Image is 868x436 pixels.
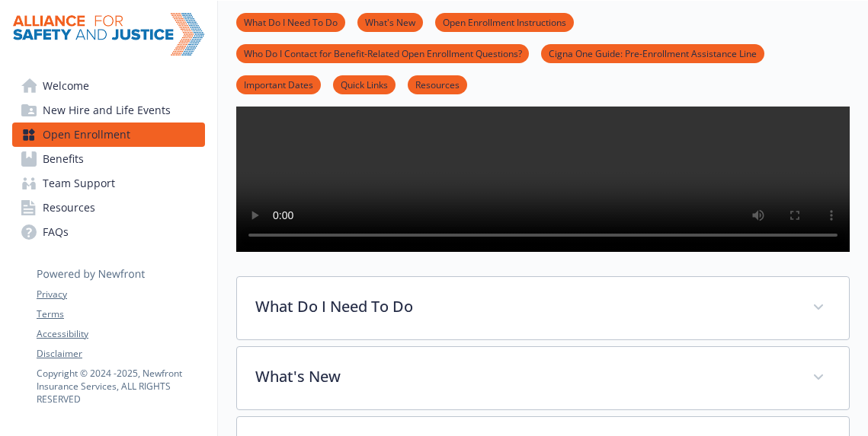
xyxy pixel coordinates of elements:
a: Accessibility [37,327,204,341]
span: Benefits [43,147,84,171]
a: Important Dates [236,77,321,91]
div: What's New [237,347,849,409]
a: Open Enrollment Instructions [435,14,574,29]
span: Team Support [43,171,115,196]
span: Open Enrollment [43,123,130,147]
a: Quick Links [333,77,396,91]
span: Welcome [43,74,89,98]
p: What Do I Need To Do [255,295,794,318]
a: New Hire and Life Events [12,98,205,123]
p: Copyright © 2024 - 2025 , Newfront Insurance Services, ALL RIGHTS RESERVED [37,367,204,406]
a: Privacy [37,288,204,301]
a: What Do I Need To Do [236,14,345,29]
a: Resources [12,196,205,220]
span: FAQs [43,220,69,244]
a: Resources [408,77,467,91]
a: Welcome [12,74,205,98]
a: Terms [37,307,204,321]
a: Cigna One Guide: Pre-Enrollment Assistance Line [541,46,764,60]
span: New Hire and Life Events [43,98,171,123]
a: Disclaimer [37,347,204,361]
a: FAQs [12,220,205,244]
div: What Do I Need To Do [237,277,849,339]
p: What's New [255,365,794,388]
a: Open Enrollment [12,123,205,147]
span: Resources [43,196,95,220]
a: What's New [357,14,423,29]
a: Benefits [12,147,205,171]
a: Team Support [12,171,205,196]
a: Who Do I Contact for Benefit-Related Open Enrollment Questions? [236,46,529,60]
